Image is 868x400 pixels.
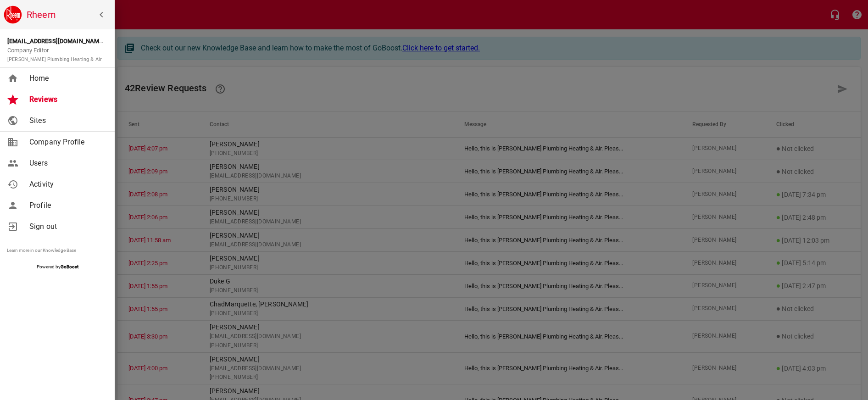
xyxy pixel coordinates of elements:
[27,7,111,22] h6: Rheem
[29,179,104,190] span: Activity
[7,248,76,253] a: Learn more in our Knowledge Base
[29,200,104,211] span: Profile
[7,38,104,44] strong: [EMAIL_ADDRESS][DOMAIN_NAME]
[7,47,102,63] span: Company Editor
[61,264,78,269] strong: GoBoost
[29,158,104,169] span: Users
[29,115,104,126] span: Sites
[29,137,104,148] span: Company Profile
[37,264,78,269] span: Powered by
[29,73,104,84] span: Home
[4,6,22,24] img: rheem.png
[29,221,104,232] span: Sign out
[29,94,104,105] span: Reviews
[7,56,102,62] small: [PERSON_NAME] Plumbing Heating & Air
